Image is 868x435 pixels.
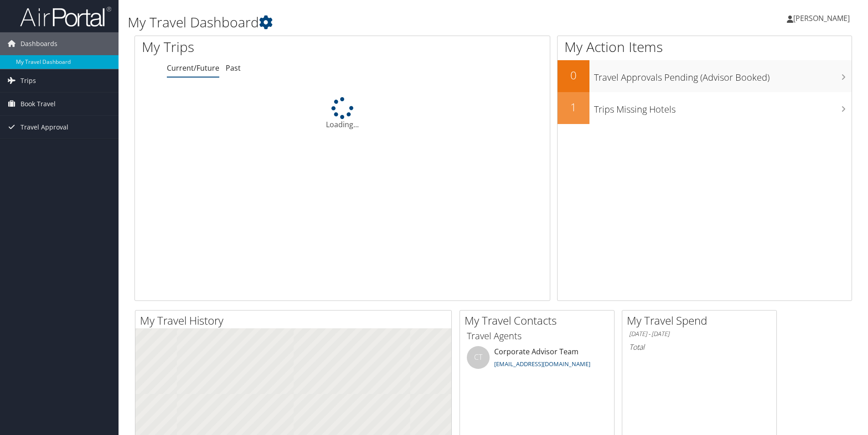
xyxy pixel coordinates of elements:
span: Trips [21,69,36,92]
span: Book Travel [21,93,56,115]
h6: [DATE] - [DATE] [629,330,770,338]
h3: Travel Agents [467,330,607,342]
h1: My Travel Dashboard [128,13,615,32]
span: Dashboards [21,32,57,55]
h6: Total [629,342,770,352]
span: Travel Approval [21,116,68,139]
h2: 1 [558,99,589,115]
h2: My Travel Spend [627,313,776,328]
h3: Trips Missing Hotels [594,98,852,116]
a: 0Travel Approvals Pending (Advisor Booked) [558,60,852,92]
h3: Travel Approvals Pending (Advisor Booked) [594,67,852,84]
a: [PERSON_NAME] [787,5,859,32]
h2: 0 [558,67,589,83]
span: [PERSON_NAME] [793,13,850,23]
a: 1Trips Missing Hotels [558,92,852,124]
a: [EMAIL_ADDRESS][DOMAIN_NAME] [494,360,590,368]
h1: My Trips [142,37,370,57]
div: CT [467,346,490,369]
a: Current/Future [167,63,219,73]
h2: My Travel Contacts [465,313,614,328]
img: airportal-logo.png [20,6,111,27]
a: Past [226,63,241,73]
h1: My Action Items [558,37,852,57]
h2: My Travel History [140,313,451,328]
div: Loading... [135,97,550,130]
li: Corporate Advisor Team [462,346,612,376]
